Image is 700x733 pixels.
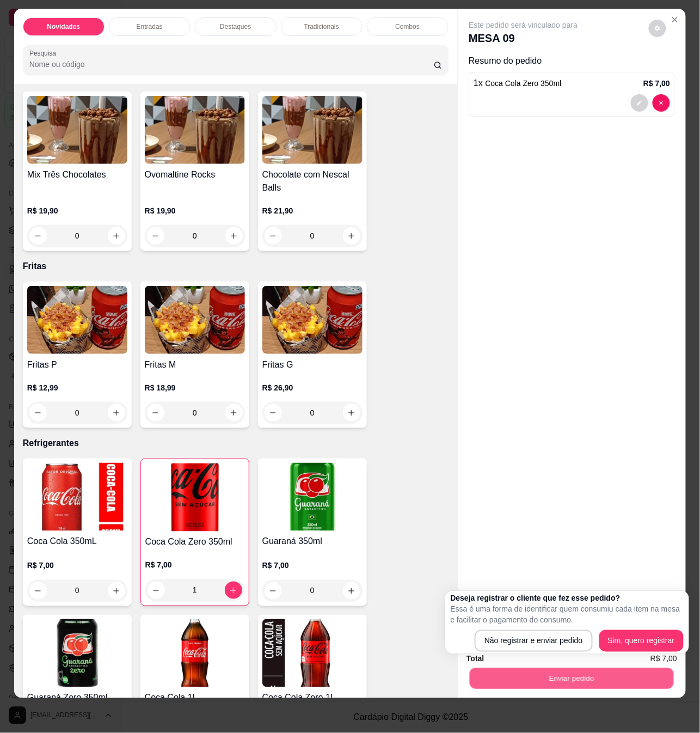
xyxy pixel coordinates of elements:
p: R$ 19,90 [145,205,245,216]
p: R$ 7,00 [262,560,363,571]
p: R$ 12,99 [27,382,127,393]
button: decrease-product-quantity [147,227,164,245]
h4: Guaraná Zero 350ml [27,692,127,705]
h4: Coca Cola Zero 1L [262,692,363,705]
img: product-image [145,96,245,164]
button: increase-product-quantity [225,582,242,599]
h4: Coca Cola Zero 350ml [145,536,244,549]
input: Pesquisa [29,59,434,70]
p: Resumo do pedido [469,54,675,68]
button: Sim, quero registrar [599,630,684,652]
button: increase-product-quantity [108,227,125,245]
p: Destaques [220,22,251,31]
button: Close [666,11,684,28]
img: product-image [262,286,363,354]
h4: Coca Cola 350mL [27,535,127,548]
p: MESA 09 [469,30,578,46]
span: Coca Cola Zero 350ml [486,79,562,88]
img: product-image [27,463,127,531]
img: product-image [145,619,245,687]
p: R$ 19,90 [27,205,127,216]
strong: Total [466,655,484,663]
h4: Ovomaltine Rocks [145,168,245,181]
h4: Fritas M [145,358,245,371]
p: Tradicionais [304,22,339,31]
p: R$ 7,00 [643,78,670,89]
p: Entradas [137,22,163,31]
button: increase-product-quantity [343,582,360,600]
button: decrease-product-quantity [653,94,670,112]
button: decrease-product-quantity [29,582,47,600]
button: decrease-product-quantity [649,20,666,37]
p: Combos [395,22,420,31]
h4: Fritas P [27,358,127,371]
p: 1 x [474,77,561,90]
p: Essa é uma forma de identificar quem consumiu cada item na mesa e facilitar o pagamento do consumo. [451,604,684,626]
img: product-image [27,619,127,687]
button: Não registrar e enviar pedido [475,630,593,652]
h4: Guaraná 350ml [262,535,363,548]
img: product-image [262,96,363,164]
button: decrease-product-quantity [265,582,282,600]
h4: Chocolate com Nescal Balls [262,168,363,194]
img: product-image [27,96,127,164]
button: decrease-product-quantity [148,582,165,599]
p: R$ 7,00 [145,560,244,571]
h4: Fritas G [262,358,363,371]
p: Este pedido será vinculado para [469,20,578,30]
label: Pesquisa [29,48,60,58]
h2: Deseja registrar o cliente que fez esse pedido? [451,593,684,604]
img: product-image [262,619,363,687]
p: R$ 26,90 [262,382,363,393]
img: product-image [262,463,363,531]
p: R$ 7,00 [27,560,127,571]
img: product-image [145,463,244,532]
h4: Mix Três Chocolates [27,168,127,181]
p: Fritas [23,260,449,273]
button: decrease-product-quantity [265,227,282,245]
button: increase-product-quantity [108,582,125,600]
button: decrease-product-quantity [29,227,47,245]
h4: Coca Cola 1L [145,692,245,705]
p: R$ 18,99 [145,382,245,393]
img: product-image [27,286,127,354]
button: increase-product-quantity [225,227,243,245]
p: Novidades [47,22,80,31]
button: Enviar pedido [470,668,674,689]
p: Refrigerantes [23,437,449,450]
span: R$ 7,00 [650,653,677,665]
p: R$ 21,90 [262,205,363,216]
button: increase-product-quantity [343,227,360,245]
img: product-image [145,286,245,354]
button: decrease-product-quantity [631,94,648,112]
